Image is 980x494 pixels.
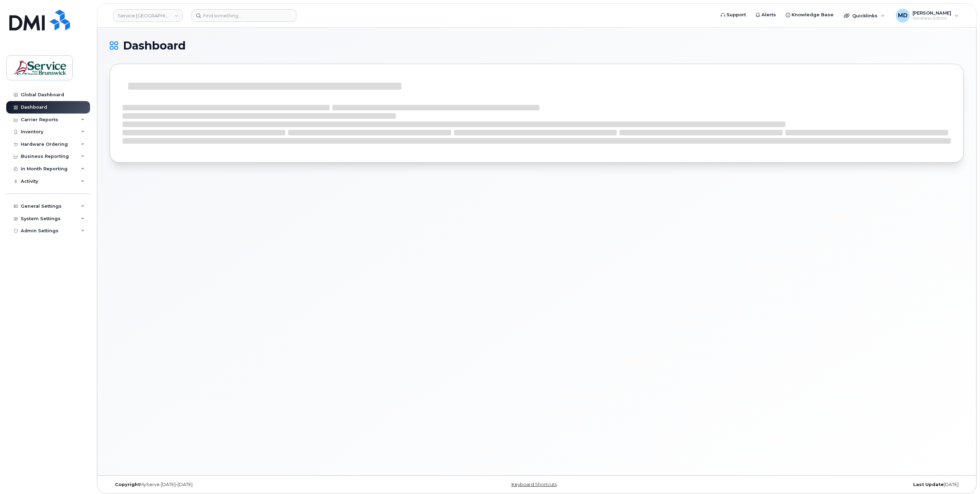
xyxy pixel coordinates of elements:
strong: Last Update [913,482,944,487]
a: Keyboard Shortcuts [511,482,557,487]
div: [DATE] [679,482,964,487]
span: Dashboard [123,41,186,51]
strong: Copyright [115,482,140,487]
div: MyServe [DATE]–[DATE] [110,482,394,487]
